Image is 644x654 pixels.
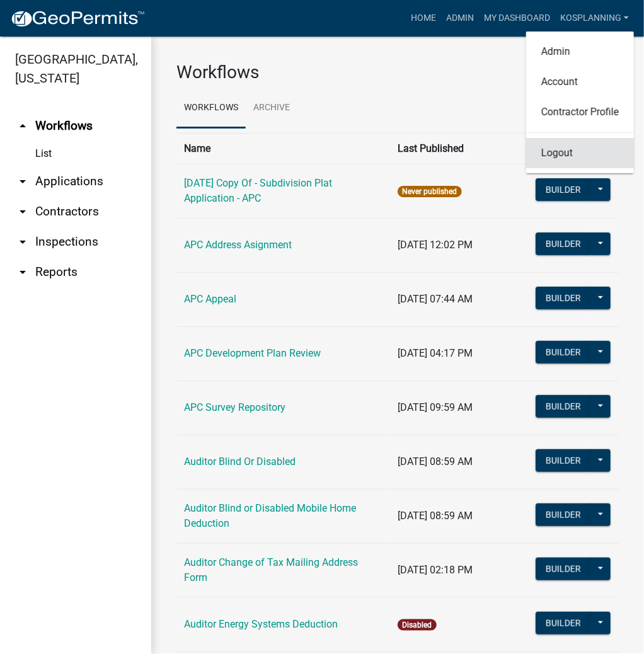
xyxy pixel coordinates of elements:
a: [DATE] Copy Of - Subdivision Plat Application - APC [184,177,332,204]
a: Home [406,6,441,30]
button: Builder [536,341,591,364]
span: [DATE] 07:44 AM [398,293,473,305]
span: [DATE] 09:59 AM [398,401,473,413]
a: Auditor Energy Systems Deduction [184,618,338,630]
span: Never published [398,186,461,197]
a: Auditor Blind Or Disabled [184,456,296,468]
a: Admin [441,6,479,30]
a: My Dashboard [479,6,555,30]
span: [DATE] 02:18 PM [398,564,473,576]
div: kosplanning [526,32,634,173]
a: Account [526,67,634,97]
button: Builder [536,558,591,580]
button: Builder [536,287,591,309]
th: Last Published [390,133,527,164]
a: Workflows [176,88,246,129]
span: [DATE] 12:02 PM [398,239,473,251]
button: Builder [536,232,591,255]
button: Builder [536,503,591,526]
a: Auditor Blind or Disabled Mobile Home Deduction [184,502,356,529]
a: APC Appeal [184,293,236,305]
a: APC Survey Repository [184,401,285,413]
button: Builder [536,395,591,418]
th: Name [176,133,390,164]
a: Contractor Profile [526,97,634,127]
a: Archive [246,88,297,129]
a: kosplanning [555,6,634,30]
button: Builder [536,612,591,634]
a: Logout [526,138,634,168]
button: Builder [536,449,591,472]
i: arrow_drop_down [15,265,30,280]
span: Disabled [398,619,436,631]
span: [DATE] 08:59 AM [398,510,473,522]
h3: Workflows [176,62,619,83]
i: arrow_drop_down [15,204,30,219]
a: APC Development Plan Review [184,347,321,359]
a: Admin [526,37,634,67]
button: Builder [536,178,591,201]
span: [DATE] 04:17 PM [398,347,473,359]
i: arrow_drop_up [15,118,30,134]
a: APC Address Asignment [184,239,292,251]
i: arrow_drop_down [15,234,30,250]
span: [DATE] 08:59 AM [398,456,473,468]
a: Auditor Change of Tax Mailing Address Form [184,556,358,583]
i: arrow_drop_down [15,174,30,189]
